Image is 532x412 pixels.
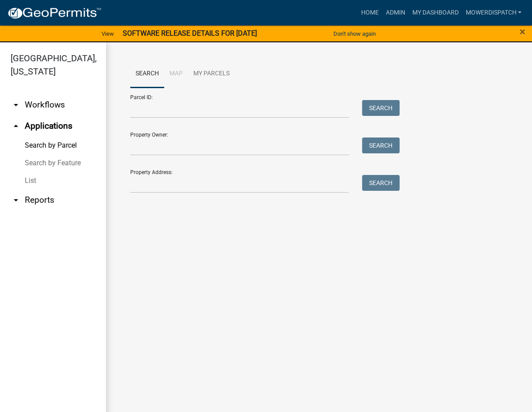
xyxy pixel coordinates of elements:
[520,26,525,38] span: ×
[408,4,462,21] a: My Dashboard
[362,175,400,191] button: Search
[11,195,21,205] i: arrow_drop_down
[98,26,117,41] a: View
[362,100,400,116] button: Search
[188,60,235,88] a: My Parcels
[362,137,400,153] button: Search
[357,4,382,21] a: Home
[123,29,257,37] strong: SOFTWARE RELEASE DETAILS FOR [DATE]
[382,4,408,21] a: Admin
[330,26,379,41] button: Don't show again
[462,4,525,21] a: MowerDispatch
[130,60,164,88] a: Search
[11,121,21,131] i: arrow_drop_up
[11,100,21,110] i: arrow_drop_down
[520,26,525,37] button: Close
